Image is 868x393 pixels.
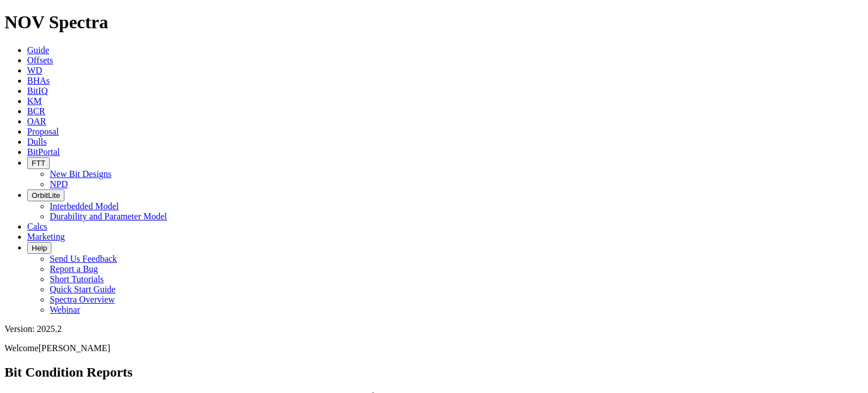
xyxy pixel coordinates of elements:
button: OrbitLite [27,189,64,201]
button: FTT [27,157,50,169]
a: BCR [27,106,45,116]
a: KM [27,96,42,106]
a: BHAs [27,76,50,85]
h2: Bit Condition Reports [5,365,863,380]
a: Calcs [27,222,47,231]
a: Short Tutorials [50,274,104,284]
span: OrbitLite [32,191,60,200]
a: Webinar [50,305,80,314]
a: Durability and Parameter Model [50,211,167,221]
a: Marketing [27,232,65,241]
span: FTT [32,159,45,167]
a: Dulls [27,137,47,146]
a: Guide [27,45,49,55]
button: Help [27,242,51,254]
p: Welcome [5,343,863,353]
a: Report a Bug [50,264,98,274]
a: New Bit Designs [50,169,111,179]
a: BitPortal [27,147,60,157]
a: Offsets [27,55,53,65]
div: Version: 2025.2 [5,324,863,334]
a: Proposal [27,127,59,136]
a: Send Us Feedback [50,254,117,264]
a: Spectra Overview [50,295,115,304]
a: NPD [50,179,68,189]
span: [PERSON_NAME] [38,343,110,353]
span: Help [32,244,47,252]
a: WD [27,66,42,75]
a: Quick Start Guide [50,284,115,294]
a: Interbedded Model [50,201,119,211]
a: OAR [27,116,46,126]
a: BitIQ [27,86,47,96]
h1: NOV Spectra [5,12,863,33]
